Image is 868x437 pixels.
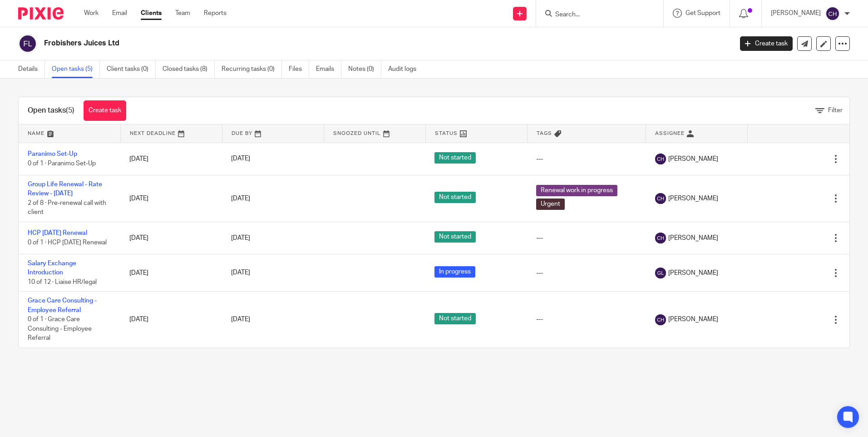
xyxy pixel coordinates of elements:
[18,60,45,78] a: Details
[828,107,843,114] span: Filter
[112,9,127,18] a: Email
[28,279,97,285] span: 10 of 12 · Liaise HR/legal
[28,151,77,157] a: Paranimo Set-Up
[28,260,76,276] a: Salary Exchange Introduction
[434,231,476,243] span: Not started
[536,185,617,196] span: Renewal work in progress
[120,175,222,222] td: [DATE]
[289,60,309,78] a: Files
[222,60,282,78] a: Recurring tasks (0)
[435,131,458,136] span: Status
[536,315,636,324] div: ---
[28,181,102,197] a: Group Life Renewal - Rate Review - [DATE]
[348,60,381,78] a: Notes (0)
[231,195,250,202] span: [DATE]
[686,10,720,16] span: Get Support
[655,233,666,243] img: svg%3E
[231,235,250,241] span: [DATE]
[120,254,222,292] td: [DATE]
[536,233,636,243] div: ---
[668,154,718,164] span: [PERSON_NAME]
[740,36,793,51] a: Create task
[668,268,718,278] span: [PERSON_NAME]
[18,34,37,53] img: svg%3E
[825,6,840,21] img: svg%3E
[120,292,222,348] td: [DATE]
[771,9,821,18] p: [PERSON_NAME]
[84,100,126,121] a: Create task
[141,9,162,18] a: Clients
[52,60,100,78] a: Open tasks (5)
[175,9,190,18] a: Team
[434,152,476,164] span: Not started
[536,199,565,210] span: Urgent
[434,313,476,324] span: Not started
[28,230,87,236] a: HCP [DATE] Renewal
[28,316,92,341] span: 0 of 1 · Grace Care Consulting - Employee Referral
[120,143,222,175] td: [DATE]
[655,193,666,204] img: svg%3E
[28,160,96,167] span: 0 of 1 · Paranimo Set-Up
[28,239,107,246] span: 0 of 1 · HCP [DATE] Renewal
[668,315,718,324] span: [PERSON_NAME]
[316,60,341,78] a: Emails
[388,60,423,78] a: Audit logs
[655,154,666,164] img: svg%3E
[163,60,215,78] a: Closed tasks (8)
[18,7,64,20] img: Pixie
[107,60,156,78] a: Client tasks (0)
[120,222,222,254] td: [DATE]
[536,268,636,278] div: ---
[231,156,250,162] span: [DATE]
[28,106,74,115] h1: Open tasks
[668,233,718,243] span: [PERSON_NAME]
[537,131,552,136] span: Tags
[28,298,97,313] a: Grace Care Consulting - Employee Referral
[204,9,227,18] a: Reports
[231,316,250,323] span: [DATE]
[536,154,636,164] div: ---
[231,270,250,276] span: [DATE]
[655,268,666,278] img: svg%3E
[84,9,99,18] a: Work
[668,194,718,203] span: [PERSON_NAME]
[28,200,106,216] span: 2 of 8 · Pre-renewal call with client
[655,314,666,325] img: svg%3E
[44,39,590,48] h2: Frobishers Juices Ltd
[333,131,381,136] span: Snoozed Until
[434,266,475,278] span: In progress
[554,11,636,19] input: Search
[66,107,74,114] span: (5)
[434,192,476,203] span: Not started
